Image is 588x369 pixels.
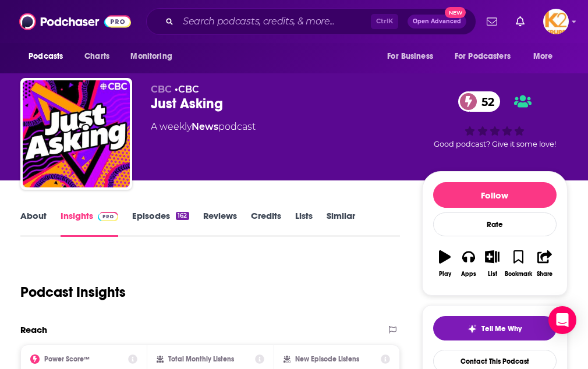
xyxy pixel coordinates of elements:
h2: Total Monthly Listens [168,355,234,363]
div: A weekly podcast [151,120,256,134]
a: Episodes162 [132,210,189,237]
a: CBC [178,84,199,95]
input: Search podcasts, credits, & more... [178,12,371,31]
button: Show profile menu [543,9,569,34]
span: Good podcast? Give it some love! [434,140,556,148]
span: For Podcasters [455,48,511,65]
button: Follow [433,182,557,208]
span: New [445,7,466,18]
a: News [192,121,218,132]
span: Monitoring [130,48,172,65]
span: • [175,84,199,95]
a: Show notifications dropdown [482,12,502,31]
div: Apps [461,271,476,278]
img: Podchaser - Follow, Share and Rate Podcasts [19,10,131,33]
div: Rate [433,212,557,236]
button: Apps [457,243,481,285]
img: Podchaser Pro [98,212,118,221]
a: Reviews [203,210,237,237]
h2: Reach [20,324,47,335]
button: List [480,243,504,285]
a: Charts [77,45,116,68]
a: 52 [458,91,500,112]
img: User Profile [543,9,569,34]
div: Bookmark [505,271,532,278]
div: Open Intercom Messenger [548,306,576,334]
a: Similar [327,210,355,237]
span: Open Advanced [413,19,461,24]
span: CBC [151,84,172,95]
span: 52 [470,91,500,112]
img: tell me why sparkle [467,324,477,333]
button: Share [533,243,557,285]
span: For Business [387,48,433,65]
span: Podcasts [29,48,63,65]
div: Share [537,271,552,278]
button: tell me why sparkleTell Me Why [433,316,557,340]
span: Charts [84,48,109,65]
a: Credits [251,210,281,237]
button: open menu [122,45,187,68]
div: 52Good podcast? Give it some love! [422,84,568,156]
button: open menu [525,45,568,68]
div: Search podcasts, credits, & more... [146,8,476,35]
a: About [20,210,47,237]
a: InsightsPodchaser Pro [61,210,118,237]
a: Show notifications dropdown [511,12,529,31]
button: open menu [20,45,78,68]
button: Bookmark [504,243,533,285]
span: More [533,48,553,65]
img: Just Asking [23,80,130,187]
button: Open AdvancedNew [408,15,466,29]
button: open menu [379,45,448,68]
div: Play [439,271,451,278]
h1: Podcast Insights [20,283,126,301]
h2: New Episode Listens [295,355,359,363]
a: Lists [295,210,313,237]
div: 162 [176,212,189,220]
span: Logged in as K2Krupp [543,9,569,34]
div: List [488,271,497,278]
span: Tell Me Why [481,324,522,333]
span: Ctrl K [371,14,398,29]
h2: Power Score™ [44,355,90,363]
button: open menu [447,45,527,68]
button: Play [433,243,457,285]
